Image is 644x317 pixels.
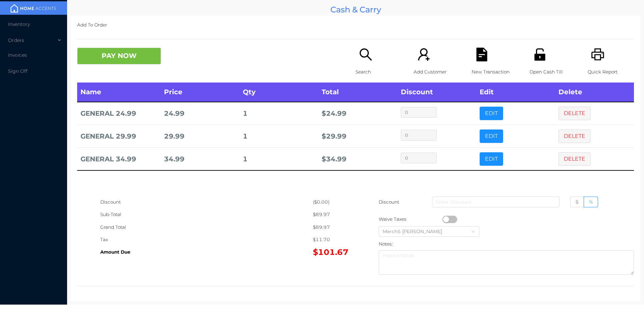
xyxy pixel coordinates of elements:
p: New Transaction [472,66,518,78]
div: Grand Total [100,221,313,233]
i: icon: down [471,229,475,234]
button: EDIT [480,129,503,143]
span: Invoices [8,52,27,58]
input: Enter Discount [432,197,559,207]
div: Cash & Carry [70,3,641,16]
button: EDIT [480,152,503,166]
p: Quick Report [588,66,634,78]
span: Sign Off [8,68,28,74]
button: DELETE [558,152,591,166]
div: Sub-Total [100,208,313,221]
th: Edit [476,83,555,102]
td: GENERAL 24.99 [77,102,161,125]
div: ($0.00) [313,196,356,208]
td: 24.99 [161,102,239,125]
span: Inventory [8,21,30,27]
label: Notes: [379,241,393,247]
td: GENERAL 29.99 [77,125,161,148]
td: $ 29.99 [318,125,397,148]
div: $101.67 [313,246,356,258]
th: Delete [555,83,634,102]
button: DELETE [558,129,591,143]
p: Add To Order [77,19,634,31]
th: Price [161,83,239,102]
i: icon: printer [591,48,605,61]
td: 29.99 [161,125,239,148]
i: icon: file-text [475,48,489,61]
td: $ 24.99 [318,102,397,125]
div: $11.70 [313,233,356,246]
button: DELETE [558,107,591,120]
button: EDIT [480,107,503,120]
button: PAY NOW [77,48,161,64]
div: Amount Due [100,246,313,258]
img: mainBanner [8,3,58,13]
span: % [589,199,593,205]
div: Tax [100,233,313,246]
th: Name [77,83,161,102]
div: Merch5 Lawrence [383,226,449,236]
th: Total [318,83,397,102]
div: Discount [100,196,313,208]
p: Open Cash Till [530,66,576,78]
th: Discount [397,83,476,102]
i: icon: search [359,48,373,61]
i: icon: unlock [533,48,547,61]
div: Waive Taxes [379,213,442,225]
div: 1 [243,130,315,143]
div: 1 [243,107,315,120]
div: 1 [243,153,315,165]
span: $ [576,199,579,205]
td: $ 34.99 [318,148,397,170]
td: 34.99 [161,148,239,170]
td: GENERAL 34.99 [77,148,161,170]
th: Qty [239,83,318,102]
p: Search [356,66,402,78]
p: Add Customer [414,66,460,78]
p: Discount [379,196,400,208]
div: $89.97 [313,208,356,221]
div: $89.97 [313,221,356,233]
i: icon: user-add [417,48,431,61]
